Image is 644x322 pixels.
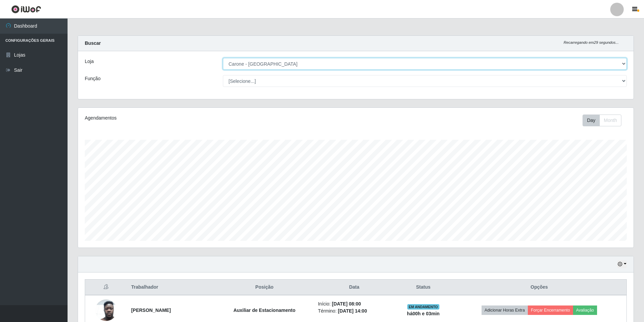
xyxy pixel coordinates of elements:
[314,280,394,295] th: Data
[528,305,573,315] button: Forçar Encerramento
[573,305,597,315] button: Avaliação
[85,115,305,122] div: Agendamentos
[318,300,390,308] li: Início:
[131,308,171,313] strong: [PERSON_NAME]
[233,308,295,313] strong: Auxiliar de Estacionamento
[85,75,101,82] label: Função
[127,280,215,295] th: Trabalhador
[332,301,361,307] time: [DATE] 08:00
[215,280,314,295] th: Posição
[394,280,452,295] th: Status
[85,40,101,46] strong: Buscar
[583,115,627,126] div: Toolbar with button groups
[482,305,528,315] button: Adicionar Horas Extra
[85,58,94,65] label: Loja
[599,115,621,126] button: Month
[583,115,600,126] button: Day
[318,308,390,315] li: Término:
[564,40,619,44] i: Recarregando em 29 segundos...
[452,280,626,295] th: Opções
[407,304,439,310] span: EM ANDAMENTO
[11,5,41,13] img: CoreUI Logo
[407,311,440,316] strong: há 00 h e 03 min
[583,115,621,126] div: First group
[338,308,367,314] time: [DATE] 14:00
